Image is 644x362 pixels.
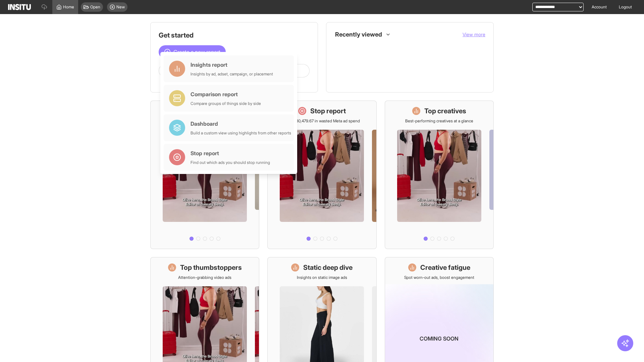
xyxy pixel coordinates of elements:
[150,101,259,249] a: What's live nowSee all active ads instantly
[385,101,494,249] a: Top creativesBest-performing creatives at a glance
[178,275,231,280] p: Attention-grabbing video ads
[173,48,220,56] span: Create a new report
[116,4,125,10] span: New
[191,71,273,77] div: Insights by ad, adset, campaign, or placement
[159,31,310,40] h1: Get started
[180,263,242,272] h1: Top thumbstoppers
[191,130,291,136] div: Build a custom view using highlights from other reports
[90,4,100,10] span: Open
[191,149,270,157] div: Stop report
[191,101,261,106] div: Compare groups of things side by side
[8,4,31,10] img: Logo
[284,118,360,124] p: Save £30,479.67 in wasted Meta ad spend
[191,160,270,165] div: Find out which ads you should stop running
[303,263,353,272] h1: Static deep dive
[463,32,485,37] span: View more
[267,101,376,249] a: Stop reportSave £30,479.67 in wasted Meta ad spend
[63,4,74,10] span: Home
[159,45,226,59] button: Create a new report
[191,90,261,98] div: Comparison report
[463,31,485,38] button: View more
[191,61,273,69] div: Insights report
[297,275,347,280] p: Insights on static image ads
[191,120,291,128] div: Dashboard
[424,106,466,116] h1: Top creatives
[405,118,473,124] p: Best-performing creatives at a glance
[310,106,346,116] h1: Stop report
